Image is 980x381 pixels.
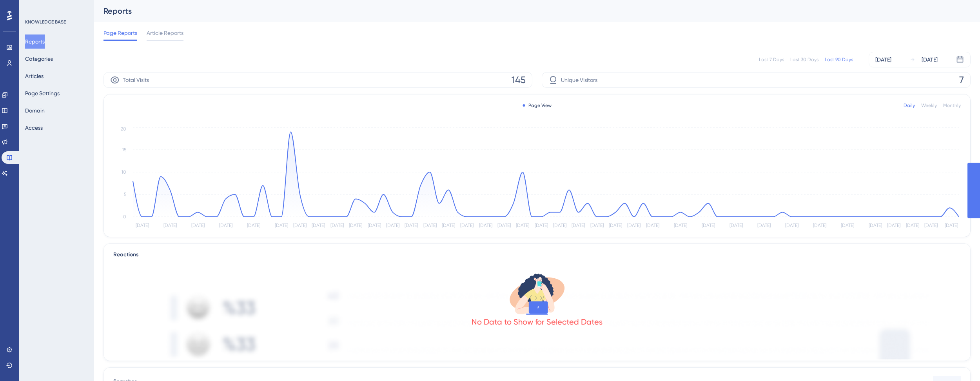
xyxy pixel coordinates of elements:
tspan: [DATE] [646,223,659,228]
div: Last 7 Days [759,56,784,63]
span: Unique Visitors [561,75,597,85]
tspan: [DATE] [460,223,474,228]
tspan: [DATE] [813,223,826,228]
tspan: [DATE] [516,223,529,228]
tspan: [DATE] [312,223,325,228]
tspan: [DATE] [247,223,260,228]
tspan: [DATE] [497,223,511,228]
tspan: 10 [122,169,126,175]
tspan: [DATE] [887,223,900,228]
button: Access [25,121,43,135]
tspan: [DATE] [924,223,938,228]
tspan: [DATE] [386,223,399,228]
tspan: 15 [122,147,126,152]
div: Page View [523,102,552,109]
tspan: [DATE] [572,223,585,228]
tspan: [DATE] [163,223,177,228]
div: Monthly [943,102,961,109]
button: Reports [25,34,45,49]
div: KNOWLEDGE BASE [25,19,66,25]
tspan: [DATE] [627,223,641,228]
tspan: 0 [123,214,126,220]
div: No Data to Show for Selected Dates [472,316,603,327]
tspan: [DATE] [535,223,548,228]
iframe: UserGuiding AI Assistant Launcher [947,350,971,374]
div: [DATE] [875,55,891,64]
div: Weekly [921,102,937,109]
tspan: [DATE] [590,223,604,228]
span: 145 [512,74,526,86]
tspan: [DATE] [730,223,743,228]
span: Total Visits [123,75,149,85]
tspan: [DATE] [219,223,232,228]
div: Last 90 Days [825,56,853,63]
tspan: [DATE] [136,223,149,228]
div: Reports [103,5,951,16]
button: Page Settings [25,86,60,100]
button: Domain [25,103,45,118]
tspan: [DATE] [869,223,882,228]
tspan: [DATE] [553,223,566,228]
tspan: [DATE] [405,223,418,228]
tspan: [DATE] [945,223,958,228]
tspan: [DATE] [330,223,344,228]
button: Categories [25,52,53,66]
tspan: [DATE] [349,223,362,228]
div: [DATE] [922,55,938,64]
tspan: [DATE] [702,223,715,228]
span: 7 [959,74,964,86]
tspan: [DATE] [906,223,919,228]
span: Article Reports [147,28,183,38]
tspan: [DATE] [275,223,288,228]
tspan: [DATE] [479,223,492,228]
tspan: [DATE] [423,223,437,228]
tspan: [DATE] [757,223,771,228]
tspan: [DATE] [191,223,205,228]
tspan: [DATE] [674,223,687,228]
tspan: [DATE] [785,223,799,228]
tspan: 5 [124,192,126,197]
tspan: [DATE] [841,223,854,228]
div: Last 30 Days [790,56,818,63]
tspan: [DATE] [293,223,307,228]
tspan: [DATE] [609,223,622,228]
div: Reactions [113,250,961,259]
span: Page Reports [103,28,137,38]
button: Articles [25,69,44,83]
tspan: [DATE] [368,223,381,228]
div: Daily [904,102,915,109]
tspan: [DATE] [442,223,455,228]
tspan: 20 [121,126,126,132]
